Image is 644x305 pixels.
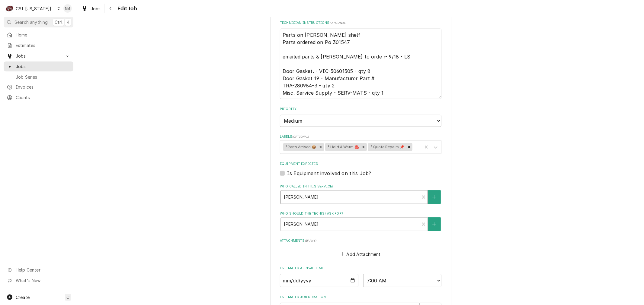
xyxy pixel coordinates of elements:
[106,4,116,13] button: Navigate back
[280,20,441,99] div: Technician Instructions
[317,143,324,151] div: Remove ¹ Parts Arrived 📦
[280,162,441,166] label: Equipment Expected
[4,275,73,285] a: Go to What's New
[79,4,103,14] a: Jobs
[330,21,347,24] span: ( optional )
[16,63,70,70] span: Jobs
[4,61,73,71] a: Jobs
[63,4,72,13] div: NM
[280,184,441,189] label: Who called in this service?
[16,295,30,300] span: Create
[280,211,441,231] div: Who should the tech(s) ask for?
[305,239,316,242] span: ( if any )
[280,238,441,243] label: Attachments
[280,107,441,112] label: Priority
[16,42,70,49] span: Estimates
[4,17,73,27] button: Search anythingCtrlK
[280,162,441,177] div: Equipment Expected
[5,4,14,13] div: CSI Kansas City's Avatar
[4,30,73,40] a: Home
[4,40,73,50] a: Estimates
[428,217,441,231] button: Create New Contact
[4,265,73,275] a: Go to Help Center
[280,238,441,258] div: Attachments
[16,267,70,273] span: Help Center
[428,190,441,204] button: Create New Contact
[91,5,101,12] span: Jobs
[5,4,14,13] div: C
[406,143,412,151] div: Remove ³ Quote Repairs 📌
[432,195,436,199] svg: Create New Contact
[14,19,48,25] span: Search anything
[16,94,70,101] span: Clients
[280,134,441,154] div: Labels
[280,274,358,287] input: Date
[16,74,70,80] span: Job Series
[432,222,436,226] svg: Create New Contact
[280,134,441,139] label: Labels
[283,143,318,151] div: ¹ Parts Arrived 📦
[16,53,61,59] span: Jobs
[368,143,406,151] div: ³ Quote Repairs 📌
[280,184,441,204] div: Who called in this service?
[280,266,441,271] label: Estimated Arrival Time
[280,20,441,25] label: Technician Instructions
[16,277,70,284] span: What's New
[4,51,73,61] a: Go to Jobs
[4,72,73,82] a: Job Series
[287,170,371,177] label: Is Equipment involved on this Job?
[116,5,137,13] span: Edit Job
[292,135,309,138] span: ( optional )
[16,5,56,12] div: CSI [US_STATE][GEOGRAPHIC_DATA]
[340,250,382,258] button: Add Attachment
[280,266,441,287] div: Estimated Arrival Time
[360,143,367,151] div: Remove ² Hold & Warm ♨️
[363,274,442,287] select: Time Select
[16,84,70,90] span: Invoices
[280,107,441,127] div: Priority
[66,294,69,300] span: C
[63,4,72,13] div: Nancy Manuel's Avatar
[280,211,441,216] label: Who should the tech(s) ask for?
[55,19,62,25] span: Ctrl
[4,93,73,102] a: Clients
[280,29,441,99] textarea: Parts on [PERSON_NAME] shelf Parts ordered on Po 301547 emailed parts & [PERSON_NAME] to orde r- ...
[325,143,360,151] div: ² Hold & Warm ♨️
[280,295,441,300] label: Estimated Job Duration
[4,82,73,92] a: Invoices
[67,19,69,25] span: K
[16,32,70,38] span: Home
